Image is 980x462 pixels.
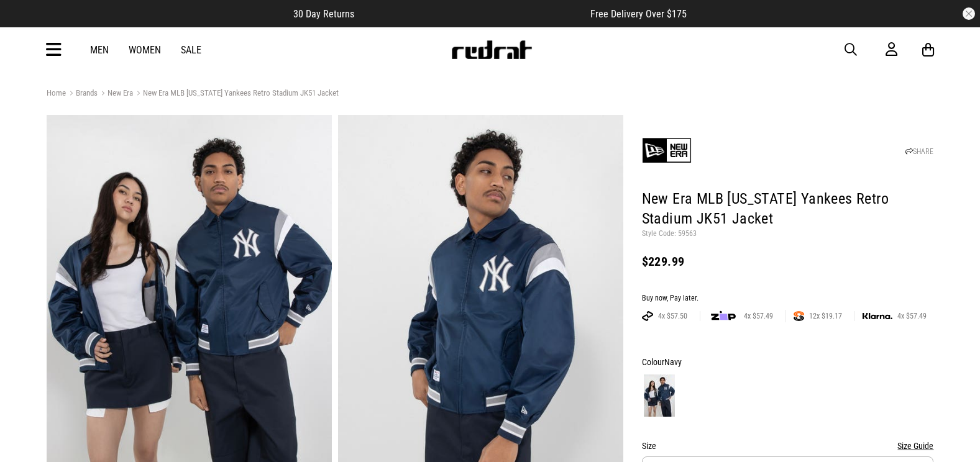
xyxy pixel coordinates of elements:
[644,374,675,417] img: Navy
[590,8,687,20] span: Free Delivery Over $175
[642,294,934,304] div: Buy now, Pay later.
[133,88,339,100] a: New Era MLB [US_STATE] Yankees Retro Stadium JK51 Jacket
[642,355,934,369] div: Colour
[293,8,354,20] span: 30 Day Returns
[892,311,932,321] span: 4x $57.49
[642,438,934,453] div: Size
[804,311,847,321] span: 12x $19.17
[379,7,566,20] iframe: Customer reviews powered by Trustpilot
[47,88,66,97] a: Home
[642,311,653,321] img: AFTERPAY
[642,254,934,269] div: $229.99
[181,44,201,56] a: Sale
[739,311,778,321] span: 4x $57.49
[794,311,804,321] img: SPLITPAY
[863,313,892,320] img: KLARNA
[664,357,682,367] span: Navy
[642,125,692,175] img: New Era
[451,40,533,59] img: Redrat logo
[897,438,933,453] button: Size Guide
[642,189,934,229] h1: New Era MLB [US_STATE] Yankees Retro Stadium JK51 Jacket
[129,44,161,56] a: Women
[90,44,109,56] a: Men
[66,88,98,100] a: Brands
[905,147,933,156] a: SHARE
[642,229,934,239] p: Style Code: 59563
[98,88,133,100] a: New Era
[711,310,736,322] img: zip
[653,311,692,321] span: 4x $57.50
